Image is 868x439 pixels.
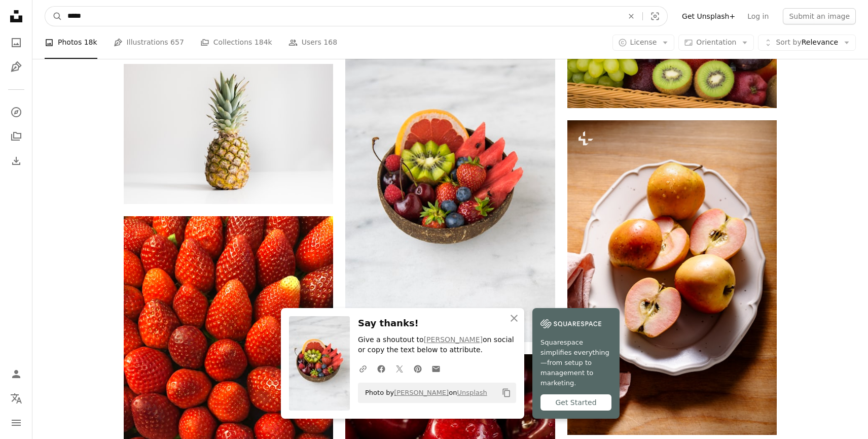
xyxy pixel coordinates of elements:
[567,120,777,435] img: a white plate topped with apples on top of a wooden table
[200,26,272,59] a: Collections 184k
[457,389,487,396] a: Unsplash
[540,337,611,388] span: Squarespace simplifies everything—from setup to management to marketing.
[170,37,184,48] span: 657
[345,27,555,342] img: assorted fruits
[114,26,184,59] a: Illustrations 657
[678,35,754,51] button: Orientation
[6,151,26,171] a: Download History
[360,385,487,401] span: Photo by on
[620,7,642,26] button: Clear
[255,37,272,48] span: 184k
[409,358,427,379] a: Share on Pinterest
[612,35,675,51] button: License
[6,57,26,77] a: Illustrations
[776,38,801,46] span: Sort by
[6,102,26,122] a: Explore
[45,6,668,26] form: Find visuals sitewide
[6,6,26,28] a: Home — Unsplash
[288,26,337,59] a: Users 168
[6,126,26,147] a: Collections
[358,316,516,331] h3: Say thanks!
[540,316,601,331] img: file-1747939142011-51e5cc87e3c9
[696,38,736,46] span: Orientation
[540,394,611,411] div: Get Started
[345,419,555,428] a: closeup photography of red cherry
[372,358,390,379] a: Share on Facebook
[124,352,333,361] a: bunch of strawberries
[6,364,26,384] a: Log in / Sign up
[124,64,333,204] img: pineapple on white surface
[630,38,657,46] span: License
[427,358,445,379] a: Share over email
[345,180,555,189] a: assorted fruits
[776,38,838,48] span: Relevance
[567,273,777,282] a: a white plate topped with apples on top of a wooden table
[6,413,26,433] button: Menu
[6,388,26,409] button: Language
[532,308,620,419] a: Squarespace simplifies everything—from setup to management to marketing.Get Started
[676,8,741,24] a: Get Unsplash+
[45,7,62,26] button: Search Unsplash
[758,35,856,51] button: Sort byRelevance
[358,335,516,355] p: Give a shoutout to on social or copy the text below to attribute.
[424,335,483,344] a: [PERSON_NAME]
[124,129,333,139] a: pineapple on white surface
[6,32,26,53] a: Photos
[741,8,775,24] a: Log in
[643,7,667,26] button: Visual search
[783,8,856,24] button: Submit an image
[323,37,337,48] span: 168
[394,389,449,396] a: [PERSON_NAME]
[390,358,409,379] a: Share on Twitter
[498,384,515,401] button: Copy to clipboard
